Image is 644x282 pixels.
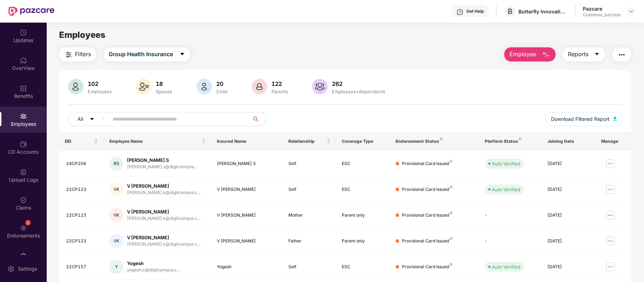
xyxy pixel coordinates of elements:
[312,79,328,94] img: svg+xml;base64,PHN2ZyB4bWxucz0iaHR0cDovL3d3dy53My5vcmcvMjAwMC9zdmciIHhtbG5zOnhsaW5rPSJodHRwOi8vd3...
[217,238,277,245] div: V [PERSON_NAME]
[109,260,123,274] div: Y
[86,80,113,87] div: 102
[547,160,590,167] div: [DATE]
[330,80,387,87] div: 262
[68,79,84,94] img: svg+xml;base64,PHN2ZyB4bWxucz0iaHR0cDovL3d3dy53My5vcmcvMjAwMC9zdmciIHhtbG5zOnhsaW5rPSJodHRwOi8vd3...
[336,132,390,151] th: Coverage Type
[109,182,123,196] div: VK
[492,263,520,270] div: Auto Verified
[127,267,180,274] div: yogesh.c@digiicampus.c...
[450,186,453,188] img: svg+xml;base64,PHN2ZyB4bWxucz0iaHR0cDovL3d3dy53My5vcmcvMjAwMC9zdmciIHdpZHRoPSI4IiBoZWlnaHQ9IjgiIH...
[568,50,588,59] span: Reports
[20,224,27,231] img: svg+xml;base64,PHN2ZyBpZD0iRW5kb3JzZW1lbnRzIiB4bWxucz0iaHR0cDovL3d3dy53My5vcmcvMjAwMC9zdmciIHdpZH...
[605,235,616,247] img: manageButton
[402,238,453,245] div: Provisional Card Issued
[504,47,556,61] button: Employee
[109,139,200,144] span: Employee Name
[20,196,27,204] img: svg+xml;base64,PHN2ZyBpZD0iQ2xhaW0iIHhtbG5zPSJodHRwOi8vd3d3LnczLm9yZy8yMDAwL3N2ZyIgd2lkdGg9IjIwIi...
[563,47,605,61] button: Reportscaret-down
[330,89,387,94] div: Employees+dependents
[154,80,174,87] div: 18
[7,265,15,272] img: svg+xml;base64,PHN2ZyBpZD0iU2V0dGluZy0yMHgyMCIgeG1sbnM9Imh0dHA6Ly93d3cudzMub3JnLzIwMDAvc3ZnIiB3aW...
[342,160,384,167] div: ESC
[402,212,453,219] div: Provisional Card Issued
[154,89,174,94] div: Spouse
[440,137,443,140] img: svg+xml;base64,PHN2ZyB4bWxucz0iaHR0cDovL3d3dy53My5vcmcvMjAwMC9zdmciIHdpZHRoPSI4IiBoZWlnaHQ9IjgiIH...
[450,211,453,214] img: svg+xml;base64,PHN2ZyB4bWxucz0iaHR0cDovL3d3dy53My5vcmcvMjAwMC9zdmciIHdpZHRoPSI4IiBoZWlnaHQ9IjgiIH...
[605,158,616,169] img: manageButton
[217,264,277,270] div: Yogesh
[288,160,331,167] div: Self
[450,263,453,266] img: svg+xml;base64,PHN2ZyB4bWxucz0iaHR0cDovL3d3dy53My5vcmcvMjAwMC9zdmciIHdpZHRoPSI4IiBoZWlnaHQ9IjgiIH...
[196,79,212,94] img: svg+xml;base64,PHN2ZyB4bWxucz0iaHR0cDovL3d3dy53My5vcmcvMjAwMC9zdmciIHhtbG5zOnhsaW5rPSJodHRwOi8vd3...
[547,238,590,245] div: [DATE]
[450,237,453,240] img: svg+xml;base64,PHN2ZyB4bWxucz0iaHR0cDovL3d3dy53My5vcmcvMjAwMC9zdmciIHdpZHRoPSI4IiBoZWlnaHQ9IjgiIH...
[109,234,123,248] div: VK
[542,51,550,59] img: svg+xml;base64,PHN2ZyB4bWxucz0iaHR0cDovL3d3dy53My5vcmcvMjAwMC9zdmciIHhtbG5zOnhsaW5rPSJodHRwOi8vd3...
[288,212,331,219] div: Mother
[508,7,512,16] span: B
[86,89,113,94] div: Employees
[518,8,568,15] div: Butterfly Innovations Private Limited
[342,264,384,270] div: ESC
[65,139,93,144] span: EID
[109,208,123,222] div: VK
[456,8,464,16] img: svg+xml;base64,PHN2ZyBpZD0iSGVscC0zMngzMiIgeG1sbnM9Imh0dHA6Ly93d3cudzMub3JnLzIwMDAvc3ZnIiB3aWR0aD...
[288,186,331,193] div: Self
[479,228,542,254] td: -
[20,113,27,120] img: svg+xml;base64,PHN2ZyBpZD0iRW1wbG95ZWVzIiB4bWxucz0iaHR0cDovL3d3dy53My5vcmcvMjAwMC9zdmciIHdpZHRoPS...
[127,208,201,215] div: V [PERSON_NAME]
[605,210,616,221] img: manageButton
[20,57,27,64] img: svg+xml;base64,PHN2ZyBpZD0iSG9tZSIgeG1sbnM9Imh0dHA6Ly93d3cudzMub3JnLzIwMDAvc3ZnIiB3aWR0aD0iMjAiIG...
[127,189,201,196] div: [PERSON_NAME].k@digiicampus.c...
[583,5,621,12] div: Pazcare
[127,241,201,248] div: [PERSON_NAME].k@digiicampus.c...
[66,212,98,219] div: 22CP123
[466,8,484,14] div: Get Help
[109,50,173,59] span: Group Health Insurance
[628,8,634,14] img: svg+xml;base64,PHN2ZyBpZD0iRHJvcGRvd24tMzJ4MzIiIHhtbG5zPSJodHRwOi8vd3d3LnczLm9yZy8yMDAwL3N2ZyIgd2...
[127,215,201,222] div: [PERSON_NAME].k@digiicampus.c...
[547,186,590,193] div: [DATE]
[20,85,27,92] img: svg+xml;base64,PHN2ZyBpZD0iQmVuZWZpdHMiIHhtbG5zPSJodHRwOi8vd3d3LnczLm9yZy8yMDAwL3N2ZyIgd2lkdGg9Ij...
[342,212,384,219] div: Parent only
[66,238,98,245] div: 22CP123
[127,164,197,170] div: [PERSON_NAME].s@digiicampus...
[594,51,600,58] span: caret-down
[8,7,54,16] img: New Pazcare Logo
[288,238,331,245] div: Father
[613,117,617,121] img: svg+xml;base64,PHN2ZyB4bWxucz0iaHR0cDovL3d3dy53My5vcmcvMjAwMC9zdmciIHhtbG5zOnhsaW5rPSJodHRwOi8vd3...
[450,160,453,163] img: svg+xml;base64,PHN2ZyB4bWxucz0iaHR0cDovL3d3dy53My5vcmcvMjAwMC9zdmciIHdpZHRoPSI4IiBoZWlnaHQ9IjgiIH...
[20,169,27,176] img: svg+xml;base64,PHN2ZyBpZD0iVXBsb2FkX0xvZ3MiIGRhdGEtbmFtZT0iVXBsb2FkIExvZ3MiIHhtbG5zPSJodHRwOi8vd3...
[127,260,180,267] div: Yogesh
[605,261,616,272] img: manageButton
[215,80,229,87] div: 20
[215,89,229,94] div: Child
[402,160,453,167] div: Provisional Card Issued
[179,51,185,58] span: caret-down
[551,115,610,123] span: Download Filtered Report
[402,264,453,270] div: Provisional Card Issued
[127,234,201,241] div: V [PERSON_NAME]
[20,29,27,36] img: svg+xml;base64,PHN2ZyBpZD0iVXBkYXRlZCIgeG1sbnM9Imh0dHA6Ly93d3cudzMub3JnLzIwMDAvc3ZnIiB3aWR0aD0iMj...
[605,184,616,195] img: manageButton
[249,112,266,126] button: search
[545,112,622,126] button: Download Filtered Report
[542,132,596,151] th: Joining Date
[547,212,590,219] div: [DATE]
[249,116,263,122] span: search
[109,157,123,171] div: RS
[510,50,536,59] span: Employee
[104,132,211,151] th: Employee Name
[66,186,98,193] div: 22CP123
[127,183,201,189] div: V [PERSON_NAME]
[617,51,626,59] img: svg+xml;base64,PHN2ZyB4bWxucz0iaHR0cDovL3d3dy53My5vcmcvMjAwMC9zdmciIHdpZHRoPSIyNCIgaGVpZ2h0PSIyNC...
[68,112,111,126] button: Allcaret-down
[492,160,520,167] div: Auto Verified
[77,115,83,123] span: All
[396,139,474,144] div: Endorsement Status
[20,141,27,148] img: svg+xml;base64,PHN2ZyBpZD0iQ0RfQWNjb3VudHMiIGRhdGEtbmFtZT0iQ0QgQWNjb3VudHMiIHhtbG5zPSJodHRwOi8vd3...
[519,137,522,140] img: svg+xml;base64,PHN2ZyB4bWxucz0iaHR0cDovL3d3dy53My5vcmcvMjAwMC9zdmciIHdpZHRoPSI4IiBoZWlnaHQ9IjgiIH...
[217,212,277,219] div: V [PERSON_NAME]
[59,30,105,40] span: Employees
